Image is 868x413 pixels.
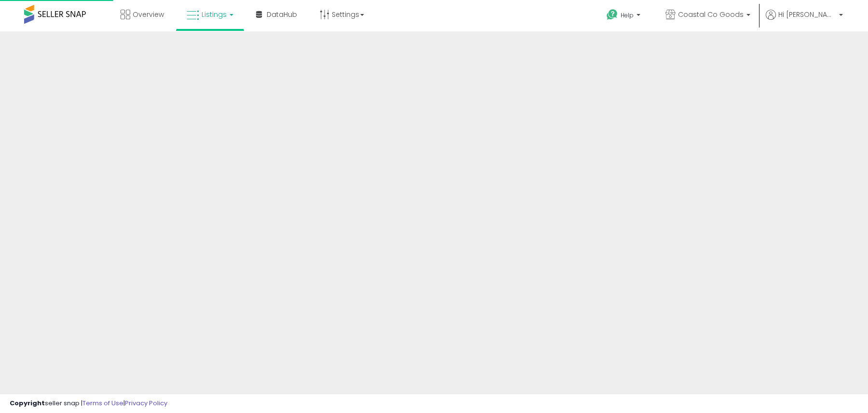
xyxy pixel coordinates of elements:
[10,399,45,408] strong: Copyright
[678,10,744,19] span: Coastal Co Goods
[766,10,843,31] a: Hi [PERSON_NAME]
[621,11,634,19] span: Help
[778,10,836,19] span: Hi [PERSON_NAME]
[125,399,167,408] a: Privacy Policy
[202,10,227,19] span: Listings
[606,9,618,21] i: Get Help
[599,1,650,31] a: Help
[267,10,297,19] span: DataHub
[133,10,164,19] span: Overview
[82,399,123,408] a: Terms of Use
[10,399,167,408] div: seller snap | |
